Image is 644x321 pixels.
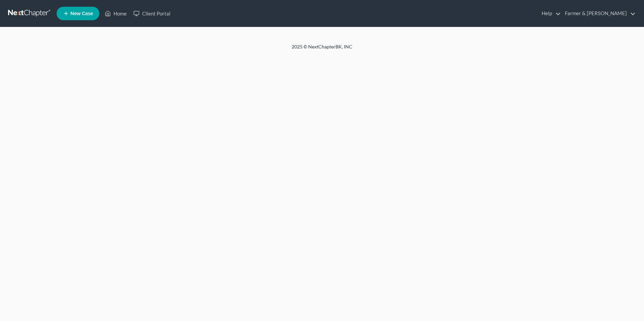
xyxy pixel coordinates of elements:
[130,43,514,56] div: 2025 © NextChapterBK, INC
[101,7,130,20] a: Home
[130,7,174,20] a: Client Portal
[561,7,636,20] a: Farmer & [PERSON_NAME]
[538,7,561,20] a: Help
[57,7,99,20] new-legal-case-button: New Case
